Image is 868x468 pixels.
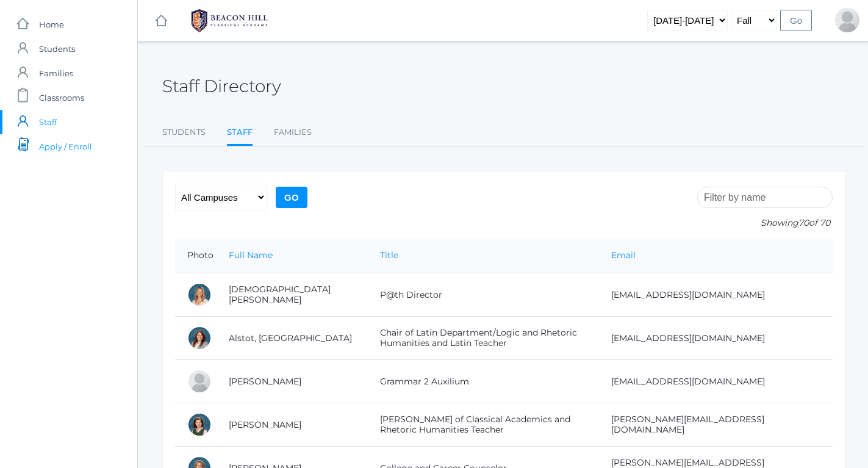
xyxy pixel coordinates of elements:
[697,217,833,229] p: Showing of 70
[39,61,73,85] span: Families
[187,283,212,307] div: Heather Albanese
[599,273,833,317] td: [EMAIL_ADDRESS][DOMAIN_NAME]
[780,10,812,31] input: Go
[39,37,75,61] span: Students
[162,77,281,96] h2: Staff Directory
[611,250,636,261] a: Email
[368,317,598,360] td: Chair of Latin Department/Logic and Rhetoric Humanities and Latin Teacher
[380,250,398,261] a: Title
[217,403,368,447] td: [PERSON_NAME]
[697,187,833,208] input: Filter by name
[368,273,598,317] td: P@th Director
[227,120,253,146] a: Staff
[187,412,212,437] div: Maureen Baldwin
[39,12,64,37] span: Home
[274,120,312,145] a: Families
[599,317,833,360] td: [EMAIL_ADDRESS][DOMAIN_NAME]
[217,273,368,317] td: [DEMOGRAPHIC_DATA][PERSON_NAME]
[162,120,206,145] a: Students
[217,317,368,360] td: Alstot, [GEOGRAPHIC_DATA]
[39,110,57,134] span: Staff
[835,8,859,32] div: Alyssa Pedrick
[217,360,368,403] td: [PERSON_NAME]
[175,238,217,273] th: Photo
[187,326,212,350] div: Jordan Alstot
[599,360,833,403] td: [EMAIL_ADDRESS][DOMAIN_NAME]
[368,403,598,447] td: [PERSON_NAME] of Classical Academics and Rhetoric Humanities Teacher
[276,187,307,208] input: Go
[39,134,92,159] span: Apply / Enroll
[599,403,833,447] td: [PERSON_NAME][EMAIL_ADDRESS][DOMAIN_NAME]
[368,360,598,403] td: Grammar 2 Auxilium
[187,369,212,394] div: Sarah Armstrong
[39,85,84,110] span: Classrooms
[229,250,273,261] a: Full Name
[798,217,809,228] span: 70
[184,5,275,36] img: 1_BHCALogos-05.png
